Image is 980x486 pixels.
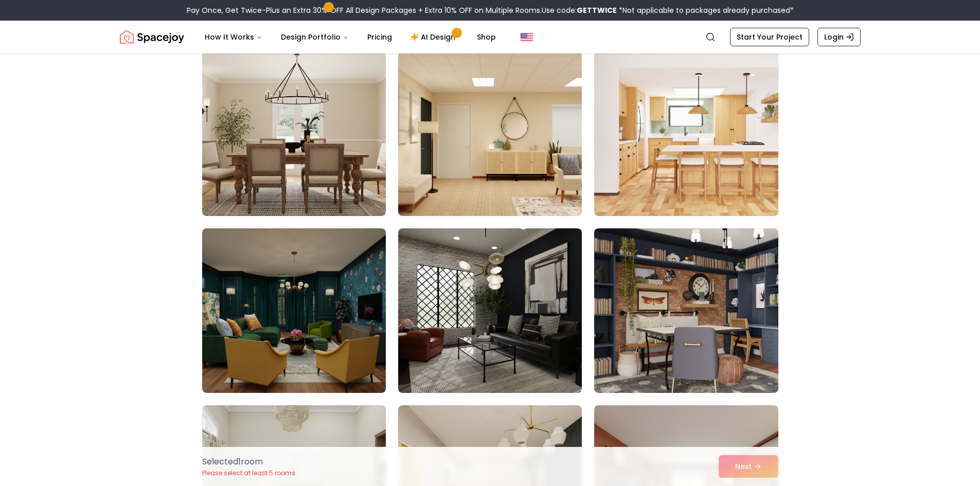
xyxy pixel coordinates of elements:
a: Login [817,28,861,46]
img: Room room-38 [398,51,582,216]
img: Room room-40 [202,228,386,393]
img: Spacejoy Logo [120,27,184,47]
b: GETTWICE [577,5,617,15]
nav: Global [120,21,861,53]
a: Spacejoy [120,27,184,47]
img: Room room-37 [202,51,386,216]
a: AI Design [402,27,467,47]
img: Room room-39 [594,51,778,216]
nav: Main [197,27,504,47]
div: Pay Once, Get Twice-Plus an Extra 30% OFF All Design Packages + Extra 10% OFF on Multiple Rooms. [187,5,794,15]
span: Use code: [542,5,617,15]
img: Room room-41 [398,228,582,393]
button: Design Portfolio [273,27,357,47]
p: Selected 1 room [202,456,295,468]
a: Shop [469,27,504,47]
img: Room room-42 [594,228,778,393]
a: Start Your Project [730,28,809,46]
button: How It Works [197,27,271,47]
span: *Not applicable to packages already purchased* [617,5,794,15]
p: Please select at least 5 rooms [202,469,295,477]
a: Pricing [359,27,400,47]
img: United States [521,31,533,43]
